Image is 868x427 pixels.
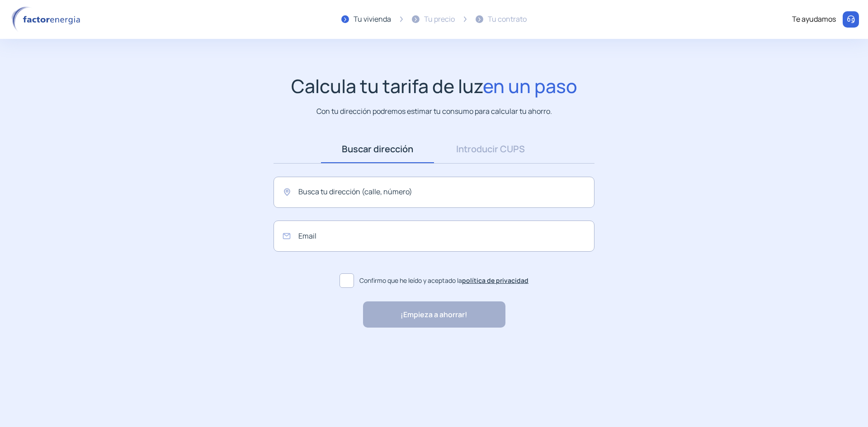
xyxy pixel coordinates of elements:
span: en un paso [483,73,577,99]
img: logo factor [9,6,86,33]
a: Buscar dirección [321,135,434,163]
div: Tu precio [424,14,455,25]
div: Tu vivienda [354,14,391,25]
h1: Calcula tu tarifa de luz [291,75,577,97]
div: Tu contrato [488,14,527,25]
p: Con tu dirección podremos estimar tu consumo para calcular tu ahorro. [316,106,552,117]
a: política de privacidad [462,276,528,285]
a: Introducir CUPS [434,135,547,163]
span: Confirmo que he leído y aceptado la [359,276,528,286]
img: llamar [846,15,855,24]
div: Te ayudamos [792,14,836,25]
